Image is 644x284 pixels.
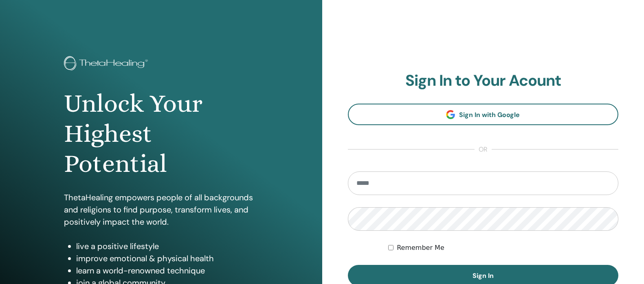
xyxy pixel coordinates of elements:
[64,191,258,228] p: ThetaHealing empowers people of all backgrounds and religions to find purpose, transform lives, a...
[76,240,258,252] li: live a positive lifestyle
[348,72,619,90] h2: Sign In to Your Acount
[388,243,618,253] div: Keep me authenticated indefinitely or until I manually logout
[348,104,619,125] a: Sign In with Google
[475,145,492,154] span: or
[76,264,258,277] li: learn a world-renowned technique
[459,111,520,119] span: Sign In with Google
[473,271,494,280] span: Sign In
[64,89,258,179] h1: Unlock Your Highest Potential
[397,243,444,253] label: Remember Me
[76,252,258,264] li: improve emotional & physical health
